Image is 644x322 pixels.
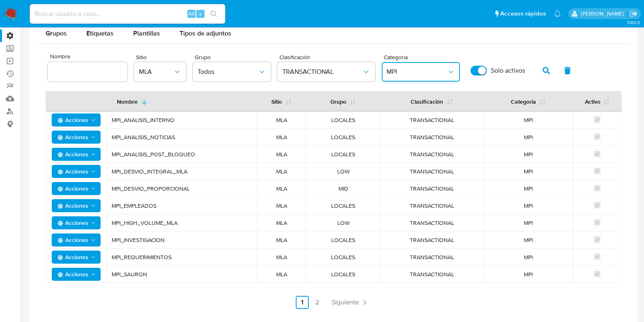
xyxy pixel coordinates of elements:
span: Accesos rápidos [500,9,546,18]
span: Alt [188,10,195,18]
a: Notificaciones [554,10,561,17]
span: s [199,10,202,18]
span: 3.160.0 [626,19,640,26]
button: search-icon [205,8,222,20]
a: Salir [629,9,638,18]
input: Buscar usuario o caso... [30,9,225,19]
p: federico.pizzingrilli@mercadolibre.com [580,10,626,18]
